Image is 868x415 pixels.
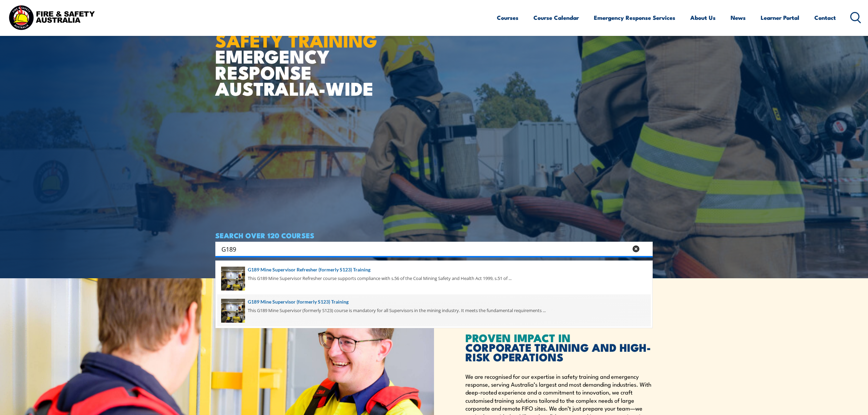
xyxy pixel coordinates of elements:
a: G189 Mine Supervisor (formerly S123) Training [221,298,647,306]
a: Courses [497,9,518,27]
input: Search input [221,244,628,254]
span: PROVEN IMPACT IN [465,329,571,346]
h2: CORPORATE TRAINING AND HIGH-RISK OPERATIONS [465,333,653,361]
h4: SEARCH OVER 120 COURSES [215,231,653,239]
a: News [731,9,746,27]
a: About Us [690,9,716,27]
a: G189 Mine Supervisor Refresher (formerly S123) Training [221,266,647,273]
button: Search magnifier button [641,244,650,254]
a: Contact [814,9,836,27]
form: Search form [223,244,629,254]
a: Emergency Response Services [594,9,675,27]
a: Learner Portal [761,9,799,27]
a: Course Calendar [533,9,579,27]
